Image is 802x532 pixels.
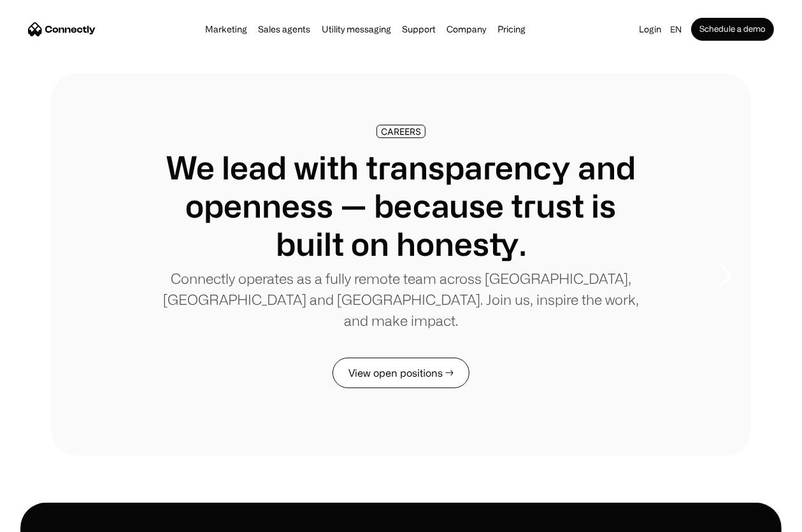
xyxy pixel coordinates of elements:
a: Support [398,24,440,34]
a: Pricing [494,24,529,34]
div: en [665,20,691,38]
a: View open positions → [333,358,469,388]
div: next slide [700,212,751,339]
a: Login [635,20,665,38]
h1: We lead with transparency and openness — because trust is built on honesty. [153,148,649,263]
div: carousel [51,74,751,477]
div: 1 of 8 [51,74,751,456]
a: Utility messaging [318,24,395,34]
div: Company [443,20,490,38]
div: CAREERS [381,127,421,136]
aside: Language selected: English [13,508,76,528]
p: Connectly operates as a fully remote team across [GEOGRAPHIC_DATA], [GEOGRAPHIC_DATA] and [GEOGRA... [153,268,649,331]
div: en [670,20,682,38]
a: Sales agents [254,24,314,34]
a: Marketing [201,24,251,34]
a: Schedule a demo [691,18,774,41]
ul: Language list [25,510,76,528]
div: Company [447,20,486,38]
a: home [28,20,96,39]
